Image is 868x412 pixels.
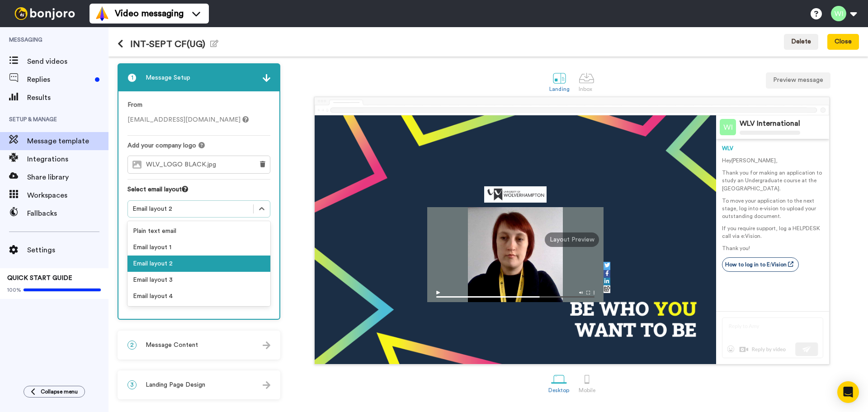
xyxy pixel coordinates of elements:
button: Preview message [766,72,830,89]
span: Replies [27,74,91,85]
a: How to log in to E:Vision [722,257,799,272]
img: c0db3496-36db-47dd-bc5f-9f3a1f8391a7 [484,186,547,203]
p: Thank you for making an application to study an Undergraduate course at the [GEOGRAPHIC_DATA]. [722,169,823,192]
div: WLV [722,145,823,152]
span: Message Content [146,341,198,350]
p: Hey [PERSON_NAME] , [722,157,823,165]
div: Plain text email [127,223,270,239]
span: Add your company logo [127,141,196,150]
div: Mobile [579,387,595,393]
a: Mobile [574,367,600,398]
span: 1 [127,73,137,82]
img: bj-logo-header-white.svg [11,7,79,20]
div: 2Message Content [118,331,280,360]
button: Close [827,34,859,50]
span: Settings [27,245,108,256]
div: WLV International [740,119,800,128]
span: Workspaces [27,190,108,201]
span: Fallbacks [27,208,108,219]
img: reply-preview.svg [722,317,823,358]
img: player-controls-full.svg [427,286,604,302]
p: If you require support, log a HELPDESK call via e:Vision. [722,225,823,240]
span: Share library [27,172,108,183]
div: Email layout 2 [127,256,270,272]
h1: INT-SEPT CF(UG) [118,39,218,49]
img: arrow.svg [263,74,270,82]
img: arrow.svg [263,381,270,389]
div: 3Landing Page Design [118,370,280,399]
img: Profile Image [720,119,736,135]
a: Inbox [574,66,599,97]
button: Collapse menu [24,386,85,398]
span: Landing Page Design [146,380,205,389]
span: Message Setup [146,73,190,82]
span: Collapse menu [41,388,78,395]
span: Video messaging [115,7,184,20]
div: Email layout 4 [127,288,270,304]
div: Layout Preview [545,232,599,247]
p: Thank you! [722,245,823,252]
button: Delete [784,34,818,50]
label: From [127,100,142,110]
span: Results [27,92,108,103]
div: Select email layout [127,185,270,200]
p: To move your application to the next stage, log into e-vision to upload your outstanding document. [722,197,823,220]
span: 2 [127,341,137,350]
span: WLV_LOGO BLACK.jpg [146,161,221,169]
span: QUICK START GUIDE [7,275,72,281]
div: Open Intercom Messenger [837,381,859,403]
span: Send videos [27,56,108,67]
div: Email layout 2 [132,204,249,213]
span: Message template [27,136,108,147]
a: Landing [545,66,574,97]
img: vm-color.svg [95,6,109,21]
img: arrow.svg [263,341,270,349]
div: Desktop [548,387,570,393]
span: 100% [7,286,21,294]
span: [EMAIL_ADDRESS][DOMAIN_NAME] [127,117,249,123]
div: Inbox [579,86,594,92]
div: Email layout 3 [127,272,270,288]
span: 3 [127,380,137,389]
span: Integrations [27,154,108,165]
div: Email layout 1 [127,239,270,256]
div: Landing [549,86,570,92]
a: Desktop [544,367,574,398]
